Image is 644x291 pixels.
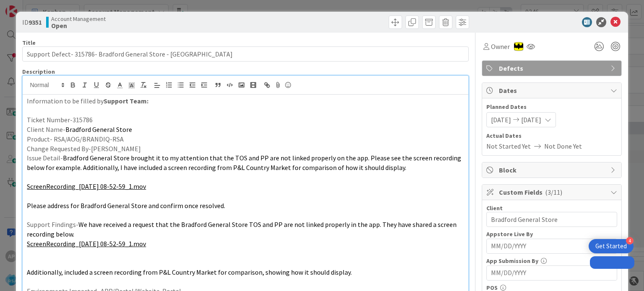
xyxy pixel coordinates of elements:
[595,242,627,250] div: Get Started
[486,103,617,111] span: Planned Dates
[51,15,106,22] span: Account Management
[486,285,617,291] div: POS
[486,141,531,151] span: Not Started Yet
[499,85,606,95] span: Dates
[29,18,42,26] b: 9351
[27,220,464,239] p: Support Findings-
[514,42,523,51] img: AC
[22,39,36,46] label: Title
[22,68,55,75] span: Description
[486,204,503,212] label: Client
[27,144,464,154] p: Change Requested By-[PERSON_NAME]
[22,46,468,62] input: type card name here...
[27,153,464,172] p: Issue Detail-
[27,96,464,106] p: Information to be filled by
[499,187,606,197] span: Custom Fields
[27,134,464,144] p: Product- RSA/AOG/BRANDIQ-RSA
[486,231,617,237] div: Appstore Live By
[491,266,613,280] input: MM/DD/YYYY
[626,237,634,245] div: 4
[486,258,617,264] div: App Submission By
[545,188,562,196] span: ( 3/11 )
[521,115,541,125] span: [DATE]
[486,131,617,140] span: Actual Dates
[491,239,613,253] input: MM/DD/YYYY
[65,125,132,134] span: Bradford General Store
[499,63,606,73] span: Defects
[27,125,464,134] p: Client Name-
[27,201,225,210] span: Please address for Bradford General Store and confirm once resolved.
[27,115,464,125] p: Ticket Number-315786
[27,268,352,276] span: Additionally, included a screen recording from P&L Country Market for comparison, showing how it ...
[22,17,42,27] span: ID
[491,115,511,125] span: [DATE]
[544,141,582,151] span: Not Done Yet
[499,165,606,175] span: Block
[589,239,634,253] div: Open Get Started checklist, remaining modules: 4
[491,41,510,52] span: Owner
[27,154,462,172] span: Bradford General Store brought it to my attention that the TOS and PP are not linked properly on ...
[27,220,458,238] span: We have received a request that the Bradford General Store TOS and PP are not linked properly in ...
[27,239,146,248] a: ScreenRecording_[DATE] 08-52-59_1.mov
[51,22,106,29] b: Open
[104,97,148,105] strong: Support Team:
[27,182,146,191] a: ScreenRecording_[DATE] 08-52-59_1.mov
